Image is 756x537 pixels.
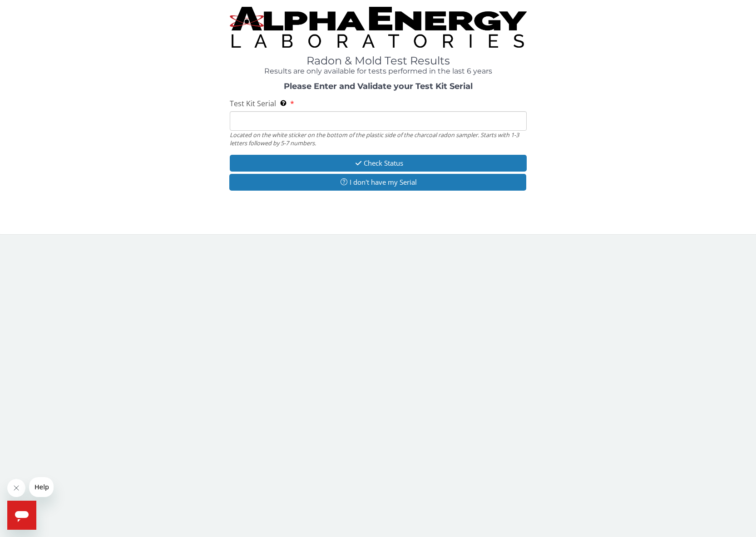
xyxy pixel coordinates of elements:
button: I don't have my Serial [229,174,526,191]
button: Check Status [230,155,527,172]
div: Located on the white sticker on the bottom of the plastic side of the charcoal radon sampler. Sta... [230,131,527,148]
h1: Radon & Mold Test Results [230,55,527,67]
iframe: Message from company [29,477,54,497]
h4: Results are only available for tests performed in the last 6 years [230,67,527,75]
strong: Please Enter and Validate your Test Kit Serial [284,81,473,91]
iframe: Button to launch messaging window [7,501,36,530]
iframe: Close message [7,479,25,497]
img: TightCrop.jpg [230,7,527,48]
span: Test Kit Serial [230,99,276,108]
